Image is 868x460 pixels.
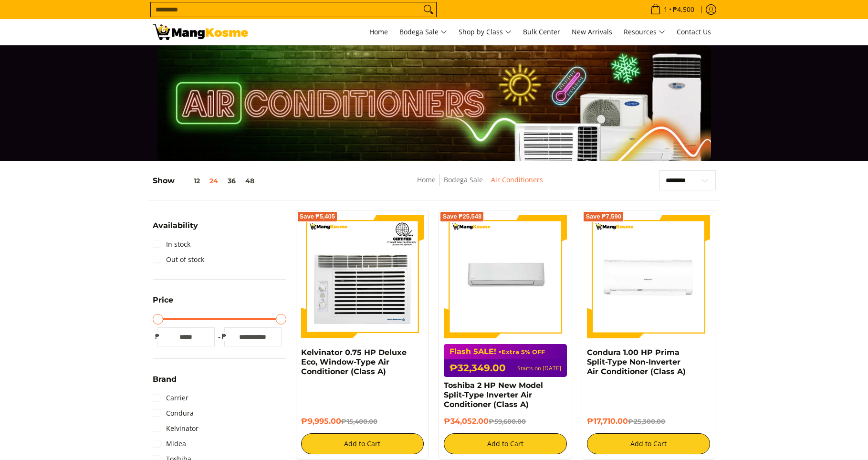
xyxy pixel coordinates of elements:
a: Midea [153,436,186,451]
img: Kelvinator 0.75 HP Deluxe Eco, Window-Type Air Conditioner (Class A) [301,215,424,338]
span: Price [153,296,173,304]
h6: ₱9,995.00 [301,417,424,426]
summary: Open [153,376,177,390]
a: Home [417,175,436,184]
a: Out of stock [153,252,204,267]
a: Resources [619,19,670,45]
span: New Arrivals [572,27,612,36]
h6: ₱17,710.00 [587,417,710,426]
a: Kelvinator 0.75 HP Deluxe Eco, Window-Type Air Conditioner (Class A) [301,348,407,376]
a: Toshiba 2 HP New Model Split-Type Inverter Air Conditioner (Class A) [444,381,543,409]
h6: ₱34,052.00 [444,417,567,426]
nav: Breadcrumbs [347,174,612,196]
button: Add to Cart [587,433,710,454]
img: Condura 1.00 HP Prima Split-Type Non-Inverter Air Conditioner (Class A) [587,215,710,338]
a: Bodega Sale [395,19,452,45]
summary: Open [153,222,198,237]
img: Bodega Sale Aircon l Mang Kosme: Home Appliances Warehouse Sale [153,24,248,40]
del: ₱25,300.00 [628,418,665,425]
a: Bodega Sale [444,175,483,184]
span: 1 [662,6,669,13]
span: Bodega Sale [399,26,447,38]
span: ₱ [153,332,162,341]
summary: Open [153,296,173,311]
img: Toshiba 2 HP New Model Split-Type Inverter Air Conditioner (Class A) [444,215,567,338]
span: Home [369,27,388,36]
button: Add to Cart [444,433,567,454]
span: ₱4,500 [671,6,696,13]
span: Availability [153,222,198,230]
a: New Arrivals [567,19,617,45]
del: ₱15,400.00 [341,418,377,425]
a: Shop by Class [454,19,516,45]
a: In stock [153,237,190,252]
a: Condura [153,406,194,421]
a: Bulk Center [518,19,565,45]
a: Condura 1.00 HP Prima Split-Type Non-Inverter Air Conditioner (Class A) [587,348,686,376]
nav: Main Menu [258,19,716,45]
button: Add to Cart [301,433,424,454]
span: Shop by Class [459,26,512,38]
a: Air Conditioners [491,175,543,184]
span: Brand [153,376,177,383]
del: ₱59,600.00 [489,418,526,425]
span: • [648,4,697,15]
span: Save ₱25,548 [442,214,481,220]
button: Search [421,2,436,17]
h5: Show [153,176,259,186]
a: Carrier [153,390,188,406]
a: Home [365,19,393,45]
span: Bulk Center [523,27,560,36]
span: ₱ [220,332,229,341]
button: 24 [205,177,223,185]
span: Contact Us [677,27,711,36]
a: Kelvinator [153,421,199,436]
button: 48 [241,177,259,185]
span: Save ₱7,590 [586,214,621,220]
a: Contact Us [672,19,716,45]
button: 36 [223,177,241,185]
button: 12 [175,177,205,185]
span: Save ₱5,405 [300,214,335,220]
span: Resources [624,26,665,38]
